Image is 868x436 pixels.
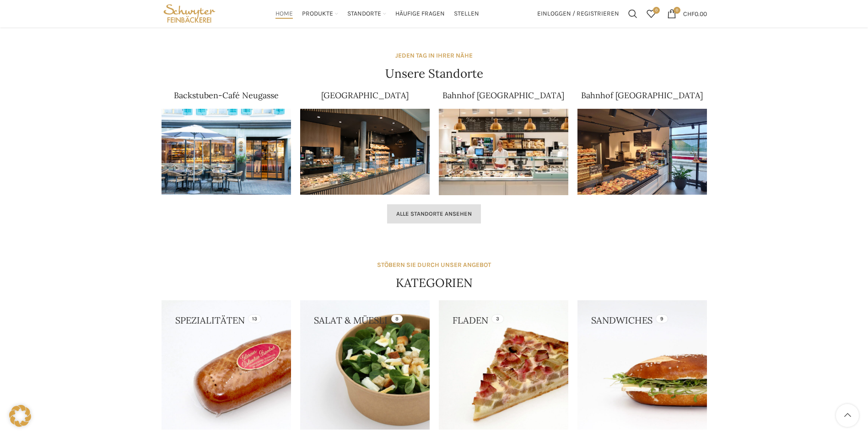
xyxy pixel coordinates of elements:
span: CHF [683,10,695,17]
span: 0 [653,7,660,14]
div: Meine Wunschliste [642,5,660,23]
a: Häufige Fragen [395,5,445,23]
div: Main navigation [222,5,532,23]
div: STÖBERN SIE DURCH UNSER ANGEBOT [377,260,491,270]
a: Scroll to top button [836,404,859,427]
div: JEDEN TAG IN IHRER NÄHE [395,51,473,61]
a: Alle Standorte ansehen [387,204,481,223]
a: 0 [642,5,660,23]
h4: KATEGORIEN [396,275,473,291]
a: Site logo [162,9,218,17]
bdi: 0.00 [683,10,707,17]
a: [GEOGRAPHIC_DATA] [321,90,409,101]
span: Home [275,10,293,18]
span: 0 [674,7,680,14]
a: Standorte [347,5,386,23]
a: Backstuben-Café Neugasse [174,90,279,101]
a: Bahnhof [GEOGRAPHIC_DATA] [442,90,564,101]
span: Standorte [347,10,381,18]
span: Produkte [302,10,333,18]
span: Stellen [454,10,479,18]
a: Bahnhof [GEOGRAPHIC_DATA] [581,90,703,101]
a: Produkte [302,5,338,23]
a: Home [275,5,293,23]
span: Alle Standorte ansehen [396,210,472,218]
span: Häufige Fragen [395,10,445,18]
a: 0 CHF0.00 [663,5,712,23]
a: Stellen [454,5,479,23]
a: Suchen [624,5,642,23]
a: Einloggen / Registrieren [533,5,624,23]
span: Einloggen / Registrieren [537,11,619,17]
h4: Unsere Standorte [385,65,483,82]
